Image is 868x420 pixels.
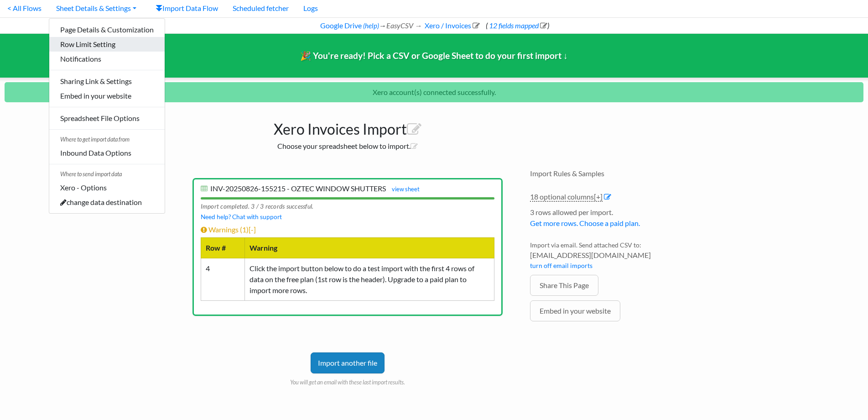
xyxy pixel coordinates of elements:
[49,180,165,195] a: Xero - Options
[49,133,165,146] span: Where to get import data from
[244,258,494,301] td: Click the import button below to do a test import with the first 4 rows of data on the free plan ...
[386,21,422,30] i: EasyCSV →
[530,300,620,321] a: Embed in your website
[201,258,244,301] td: 4
[319,21,362,30] a: Google Drive
[49,195,165,210] a: change data destination
[530,169,685,178] h4: Import Rules & Samples
[242,225,246,234] span: 1
[822,374,857,409] iframe: Drift Widget Chat Controller
[530,250,685,261] span: [EMAIL_ADDRESS][DOMAIN_NAME]
[488,21,547,30] a: 12 fields mapped
[49,74,165,89] a: Sharing Link & Settings
[311,352,385,373] a: Import another file
[363,21,379,30] a: (help)
[49,37,165,52] a: Row Limit Setting
[201,225,256,234] a: Warnings (1)[-]
[49,22,165,37] a: Page Details & Customization
[423,21,480,30] a: Xero / Invoices
[387,185,420,193] a: view sheet
[49,168,165,180] span: Where to send import data
[192,373,503,387] p: You will get an email with these last import results.
[5,82,863,102] p: Xero account(s) connected successfully.
[530,240,685,275] li: Import via email. Send attached CSV to:
[201,213,282,220] a: Need help? Chat with support
[49,52,165,66] a: Notifications
[49,146,165,160] a: Inbound Data Options
[49,111,165,126] a: Spreadsheet File Options
[183,116,512,138] h1: Xero Invoices Import
[530,275,598,296] a: Share This Page
[49,89,165,103] a: Embed in your website
[530,207,685,233] li: 3 rows allowed per import.
[530,219,640,227] a: Get more rows. Choose a paid plan.
[530,262,593,269] a: turn off email imports
[201,238,244,258] th: Row #
[210,184,386,193] span: INV-20250826-155215 - OZTEC WINDOW SHUTTERS
[486,21,549,30] span: ( )
[530,192,603,202] a: 18 optional columns[+]
[594,192,603,201] span: [+]
[183,142,512,150] h2: Choose your spreadsheet below to import.
[300,50,568,61] span: 🎉 You're ready! Pick a CSV or Google Sheet to do your first import ↓
[201,199,494,211] div: Import completed. 3 / 3 records successful.
[244,238,494,258] th: Warning
[249,225,256,234] span: [-]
